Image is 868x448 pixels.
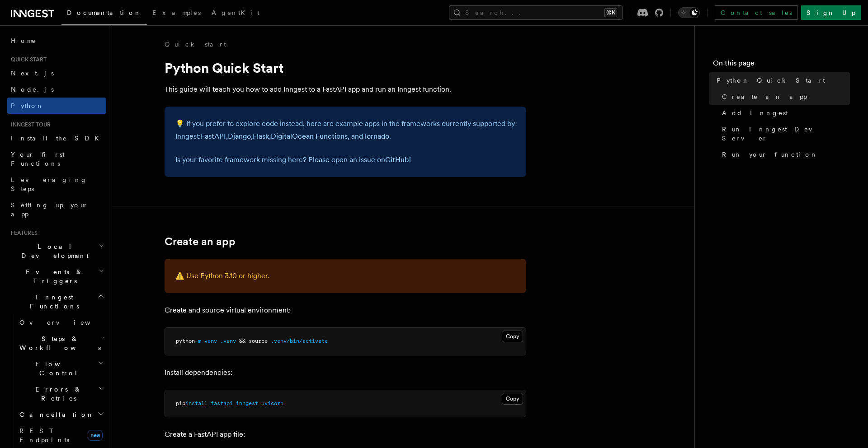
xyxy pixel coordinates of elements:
span: new [88,430,103,441]
a: Python [7,98,106,114]
span: && [239,338,245,344]
span: .venv/bin/activate [271,338,328,344]
span: pip [176,400,185,406]
button: Copy [502,393,523,405]
span: Setting up your app [11,201,89,218]
span: -m [195,338,201,344]
h4: On this page [713,58,850,72]
a: FastAPI [201,132,226,140]
h1: Python Quick Start [165,60,526,76]
span: AgentKit [212,9,259,16]
button: Search...⌘K [449,5,623,20]
span: Install the SDK [11,135,104,142]
a: Run your function [718,146,850,163]
a: Flask [253,132,269,140]
button: Inngest Functions [7,289,106,314]
span: install [185,400,208,406]
button: Steps & Workflows [16,331,106,356]
a: Run Inngest Dev Server [718,121,850,146]
span: Leveraging Steps [11,176,87,192]
span: .venv [220,338,236,344]
span: Node.js [11,86,54,93]
p: ⚠️ Use Python 3.10 or higher. [175,270,515,282]
a: Overview [16,314,106,331]
span: Add Inngest [722,108,788,117]
span: venv [204,338,217,344]
a: Django [228,132,251,140]
span: REST Endpoints [19,427,69,443]
p: Is your favorite framework missing here? Please open an issue on ! [175,154,515,166]
kbd: ⌘K [604,8,617,17]
a: REST Endpointsnew [16,423,106,448]
button: Events & Triggers [7,264,106,289]
span: Next.js [11,70,54,77]
span: Create an app [722,92,807,101]
span: Errors & Retries [16,385,98,403]
a: Sign Up [801,5,861,20]
span: fastapi [211,400,233,406]
span: Events & Triggers [7,267,99,285]
span: Inngest Functions [7,293,98,311]
span: Your first Functions [11,151,65,167]
span: source [249,338,268,344]
a: Documentation [61,3,147,25]
span: Local Development [7,242,99,260]
button: Copy [502,331,523,342]
span: Run your function [722,150,818,159]
span: Python Quick Start [717,76,825,85]
button: Errors & Retries [16,381,106,406]
a: Create an app [165,235,236,248]
span: python [176,338,195,344]
p: This guide will teach you how to add Inngest to a FastAPI app and run an Inngest function. [165,83,526,96]
button: Local Development [7,238,106,264]
a: Install the SDK [7,130,106,146]
a: Node.js [7,81,106,98]
span: Overview [19,319,113,326]
p: Install dependencies: [165,366,526,379]
span: Home [11,36,36,45]
span: Flow Control [16,359,98,378]
a: Add Inngest [718,105,850,121]
a: Tornado [363,132,389,140]
a: Next.js [7,65,106,81]
a: Examples [147,3,206,24]
a: Python Quick Start [713,72,850,89]
p: Create a FastAPI app file: [165,428,526,441]
p: 💡 If you prefer to explore code instead, here are example apps in the frameworks currently suppor... [175,117,515,143]
a: Contact sales [715,5,797,20]
a: DigitalOcean Functions [271,132,348,140]
span: Cancellation [16,410,94,419]
span: Run Inngest Dev Server [722,125,850,143]
a: Setting up your app [7,197,106,222]
button: Toggle dark mode [678,7,700,18]
a: AgentKit [206,3,265,24]
span: Features [7,229,38,237]
a: Your first Functions [7,146,106,172]
span: uvicorn [261,400,283,406]
button: Flow Control [16,356,106,381]
button: Cancellation [16,406,106,423]
span: Quick start [7,56,47,63]
span: Examples [152,9,201,16]
span: inngest [236,400,258,406]
span: Documentation [67,9,142,16]
a: GitHub [385,155,409,164]
a: Home [7,33,106,49]
a: Quick start [165,40,226,49]
a: Create an app [718,89,850,105]
a: Leveraging Steps [7,172,106,197]
span: Python [11,102,44,109]
span: Inngest tour [7,121,51,128]
p: Create and source virtual environment: [165,304,526,317]
span: Steps & Workflows [16,334,101,352]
